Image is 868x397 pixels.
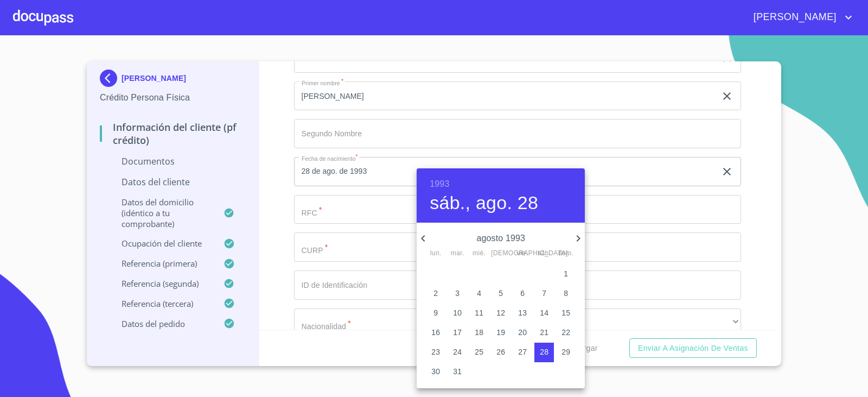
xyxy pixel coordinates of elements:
button: 24 [448,343,467,362]
p: 9 [433,307,438,318]
button: 25 [469,343,489,362]
button: 21 [534,323,554,343]
p: 20 [518,327,527,338]
button: 7 [534,284,554,304]
button: 9 [426,304,445,323]
p: 3 [455,288,459,299]
button: 2 [426,284,445,304]
span: mar. [448,248,467,259]
p: 29 [561,346,570,357]
p: 25 [475,346,483,357]
p: 24 [453,346,462,357]
p: 7 [542,288,546,299]
p: 6 [520,288,525,299]
p: 11 [475,307,483,318]
p: 26 [496,346,505,357]
span: vie. [513,248,532,259]
p: 5 [499,288,503,299]
button: 13 [513,304,532,323]
p: 4 [477,288,481,299]
button: 16 [426,323,445,343]
button: 20 [513,323,532,343]
span: mié. [469,248,489,259]
p: 1 [564,268,568,279]
button: 18 [469,323,489,343]
p: 22 [561,327,570,338]
button: 29 [556,343,576,362]
span: dom. [556,248,576,259]
p: 13 [518,307,527,318]
p: 18 [475,327,483,338]
button: 26 [491,343,510,362]
button: 4 [469,284,489,304]
p: 2 [433,288,438,299]
p: 10 [453,307,462,318]
p: agosto 1993 [430,232,572,245]
button: 6 [513,284,532,304]
button: 3 [448,284,467,304]
p: 23 [431,346,440,357]
button: 5 [491,284,510,304]
button: 19 [491,323,510,343]
span: [DEMOGRAPHIC_DATA]. [491,248,510,259]
button: 15 [556,304,576,323]
p: 12 [496,307,505,318]
button: 8 [556,284,576,304]
button: 10 [448,304,467,323]
button: 1993 [430,177,449,192]
button: 27 [513,343,532,362]
p: 31 [453,366,462,377]
button: 12 [491,304,510,323]
button: sáb., ago. 28 [430,192,538,215]
p: 16 [431,327,440,338]
p: 21 [540,327,548,338]
p: 17 [453,327,462,338]
p: 30 [431,366,440,377]
span: sáb. [534,248,554,259]
button: 17 [448,323,467,343]
p: 28 [540,346,548,357]
button: 23 [426,343,445,362]
p: 15 [561,307,570,318]
button: 11 [469,304,489,323]
button: 14 [534,304,554,323]
button: 1 [556,264,576,284]
button: 22 [556,323,576,343]
p: 19 [496,327,505,338]
span: lun. [426,248,445,259]
button: 31 [448,362,467,382]
p: 27 [518,346,527,357]
p: 8 [564,288,568,299]
p: 14 [540,307,548,318]
button: 30 [426,362,445,382]
button: 28 [534,343,554,362]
